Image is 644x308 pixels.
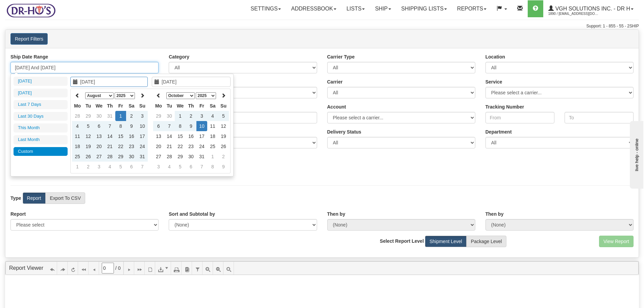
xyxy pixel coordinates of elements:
[115,111,126,121] td: 1
[94,131,104,141] td: 13
[126,121,137,131] td: 9
[543,0,639,17] a: VGH Solutions Inc. - Dr H 1890 / [EMAIL_ADDRESS][DOMAIN_NAME]
[186,162,196,172] td: 6
[115,121,126,131] td: 8
[153,101,164,111] th: Mo
[83,151,94,162] td: 26
[115,131,126,141] td: 15
[218,151,229,162] td: 2
[286,0,341,17] a: Addressbook
[164,111,175,121] td: 30
[164,162,175,172] td: 4
[218,162,229,172] td: 9
[218,121,229,131] td: 12
[628,119,643,188] iframe: chat widget
[94,151,104,162] td: 27
[175,121,186,131] td: 8
[104,101,115,111] th: Th
[175,141,186,151] td: 22
[218,111,229,121] td: 5
[72,141,83,151] td: 18
[186,131,196,141] td: 16
[196,131,207,141] td: 17
[186,111,196,121] td: 2
[207,111,218,121] td: 4
[153,141,164,151] td: 20
[104,131,115,141] td: 14
[72,101,83,111] th: Mo
[83,141,94,151] td: 19
[169,211,215,217] label: Sort and Subtotal by
[207,101,218,111] th: Sa
[207,141,218,151] td: 25
[126,151,137,162] td: 30
[207,131,218,141] td: 18
[83,162,94,172] td: 2
[565,112,634,123] input: To
[126,131,137,141] td: 16
[23,192,46,204] label: Report
[245,0,286,17] a: Settings
[72,162,83,172] td: 1
[137,131,148,141] td: 17
[218,101,229,111] th: Su
[137,111,148,121] td: 3
[14,147,68,156] li: Custom
[396,0,452,17] a: Shipping lists
[10,33,48,45] button: Report Filters
[153,162,164,172] td: 3
[207,162,218,172] td: 8
[380,238,424,244] label: Select Report Level
[137,101,148,111] th: Su
[94,101,104,111] th: We
[137,141,148,151] td: 24
[9,265,43,271] a: Report Viewer
[207,121,218,131] td: 11
[175,111,186,121] td: 1
[186,121,196,131] td: 9
[94,162,104,172] td: 3
[207,151,218,162] td: 1
[126,162,137,172] td: 6
[175,151,186,162] td: 29
[118,265,121,271] span: 0
[104,151,115,162] td: 28
[186,141,196,151] td: 23
[554,6,630,11] span: VGH Solutions Inc. - Dr H
[5,6,63,11] div: live help - online
[485,53,505,60] label: Location
[115,265,117,271] span: /
[196,101,207,111] th: Fr
[14,89,68,98] li: [DATE]
[186,151,196,162] td: 30
[153,131,164,141] td: 13
[104,162,115,172] td: 4
[83,121,94,131] td: 5
[196,141,207,151] td: 24
[196,151,207,162] td: 31
[137,151,148,162] td: 31
[599,236,634,247] button: View Report
[327,53,355,60] label: Carrier Type
[94,111,104,121] td: 30
[485,112,554,123] input: From
[137,121,148,131] td: 10
[94,121,104,131] td: 6
[164,151,175,162] td: 28
[14,112,68,121] li: Last 30 Days
[327,103,346,110] label: Account
[485,103,524,110] label: Tracking Number
[14,135,68,144] li: Last Month
[115,151,126,162] td: 29
[115,101,126,111] th: Fr
[341,0,370,17] a: Lists
[45,192,85,204] label: Export To CSV
[485,78,502,85] label: Service
[14,77,68,86] li: [DATE]
[164,101,175,111] th: Tu
[327,128,361,135] label: Please ensure data set in report has been RECENTLY tracked from your Shipment History
[218,131,229,141] td: 19
[83,111,94,121] td: 29
[186,101,196,111] th: Th
[10,211,26,217] label: Report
